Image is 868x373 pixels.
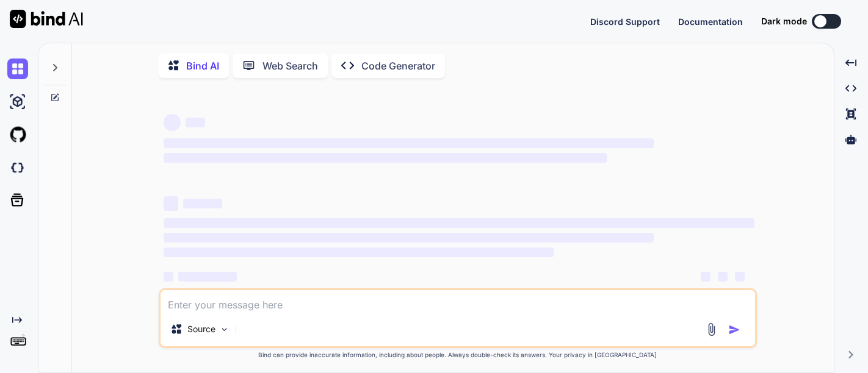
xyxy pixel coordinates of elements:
[164,153,607,163] span: ‌
[7,91,28,112] img: ai-studio
[164,218,754,228] span: ‌
[728,324,740,336] img: icon
[187,323,215,335] p: Source
[7,157,28,178] img: darkCloudIdeIcon
[164,114,181,131] span: ‌
[164,247,554,257] span: ‌
[219,324,230,335] img: Pick Models
[178,272,237,282] span: ‌
[704,322,718,336] img: attachment
[590,16,660,27] span: Discord Support
[701,272,711,282] span: ‌
[262,59,318,73] p: Web Search
[164,138,654,148] span: ‌
[183,199,222,208] span: ‌
[718,272,728,282] span: ‌
[761,15,807,27] span: Dark mode
[164,233,654,243] span: ‌
[10,10,83,28] img: Bind AI
[186,59,219,73] p: Bind AI
[186,118,205,127] span: ‌
[7,124,28,145] img: githubLight
[7,59,28,79] img: chat
[735,272,745,282] span: ‌
[678,16,743,27] span: Documentation
[590,15,660,28] button: Discord Support
[361,59,435,73] p: Code Generator
[159,350,757,360] p: Bind can provide inaccurate information, including about people. Always double-check its answers....
[164,196,178,211] span: ‌
[678,15,743,28] button: Documentation
[164,272,173,282] span: ‌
